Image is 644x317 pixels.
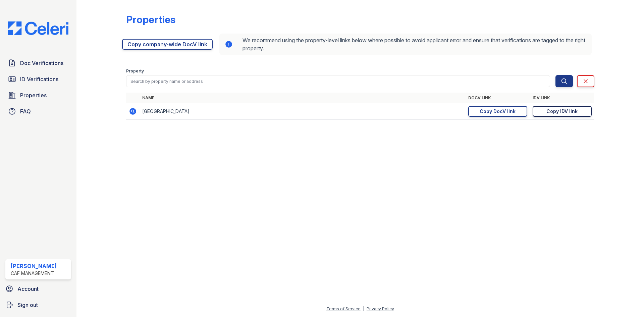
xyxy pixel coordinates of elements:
td: [GEOGRAPHIC_DATA] [140,103,466,120]
div: CAF Management [11,270,57,277]
div: | [363,306,364,311]
span: Sign out [17,301,38,309]
a: Account [3,282,74,296]
span: Account [17,285,39,293]
label: Property [126,68,144,74]
div: Copy DocV link [480,108,516,115]
a: ID Verifications [5,72,71,86]
span: FAQ [20,107,31,115]
span: Properties [20,91,47,99]
a: Copy company-wide DocV link [122,39,213,50]
input: Search by property name or address [126,75,550,87]
a: Privacy Policy [367,306,394,311]
a: Properties [5,89,71,102]
a: Terms of Service [326,306,361,311]
th: DocV Link [466,93,530,103]
th: IDV Link [530,93,594,103]
a: FAQ [5,105,71,118]
a: Sign out [3,298,74,312]
div: Copy IDV link [546,108,578,115]
a: Doc Verifications [5,56,71,70]
div: [PERSON_NAME] [11,262,57,270]
a: Copy IDV link [533,106,592,117]
div: We recommend using the property-level links below where possible to avoid applicant error and ens... [219,34,592,55]
div: Properties [126,13,175,25]
span: ID Verifications [20,75,58,83]
th: Name [140,93,466,103]
img: CE_Logo_Blue-a8612792a0a2168367f1c8372b55b34899dd931a85d93a1a3d3e32e68fde9ad4.png [3,21,74,35]
span: Doc Verifications [20,59,63,67]
a: Copy DocV link [468,106,527,117]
